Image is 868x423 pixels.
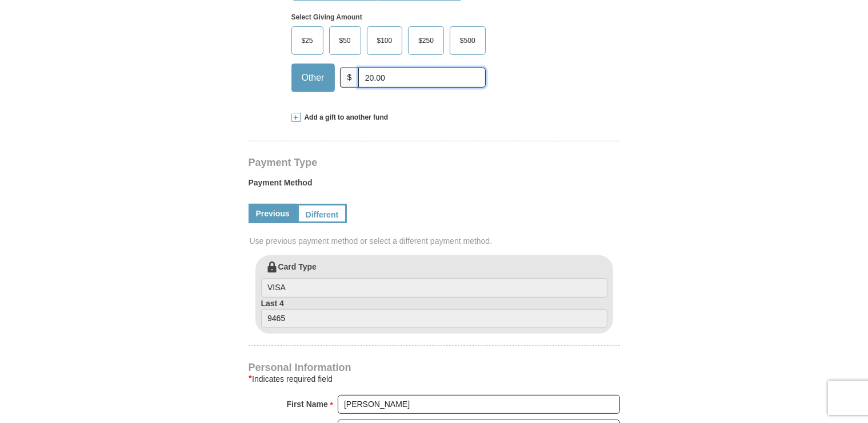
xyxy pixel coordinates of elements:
label: Payment Method [249,177,620,194]
a: Different [297,204,347,223]
div: Indicates required field [249,372,620,386]
input: Last 4 [261,309,607,329]
label: Last 4 [261,298,607,329]
span: $50 [334,32,357,49]
span: Use previous payment method or select a different payment method. [250,235,621,247]
label: Card Type [261,261,607,298]
span: $ [340,68,359,88]
input: Card Type [261,278,607,298]
h4: Personal Information [249,363,620,372]
span: $100 [371,32,398,49]
span: $500 [454,32,481,49]
span: Add a gift to another fund [301,113,389,122]
span: $250 [413,32,439,49]
strong: Select Giving Amount [291,13,362,21]
h4: Payment Type [249,158,620,167]
input: Other Amount [358,68,485,88]
a: Previous [249,204,297,223]
span: Other [296,69,330,86]
strong: First Name [287,396,328,412]
span: $25 [296,32,319,49]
